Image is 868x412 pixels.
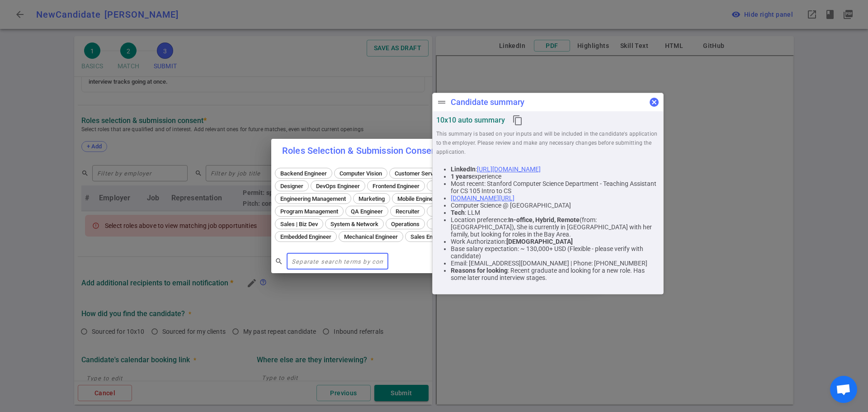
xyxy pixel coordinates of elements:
[392,170,444,177] span: Customer Service
[336,170,385,177] span: Computer Vision
[313,183,363,189] span: DevOps Engineer
[277,208,341,215] span: Program Management
[392,208,423,215] span: Recruiter
[275,257,283,265] span: search
[277,195,349,202] span: Engineering Management
[277,183,307,189] span: Designer
[355,195,388,202] span: Marketing
[388,221,423,227] span: Operations
[282,145,444,156] label: Roles Selection & Submission Consent
[287,254,388,269] input: Separate search terms by comma or space
[407,233,452,240] span: Sales Engineer
[327,221,382,227] span: System & Network
[277,170,330,177] span: Backend Engineer
[394,195,442,202] span: Mobile Engineer
[277,233,335,240] span: Embedded Engineer
[429,221,453,227] span: Others
[429,183,483,189] span: Fullstack Engineer
[830,376,857,403] div: Open chat
[369,183,423,189] span: Frontend Engineer
[277,221,321,227] span: Sales | Biz Dev
[341,233,401,240] span: Mechanical Engineer
[429,208,481,215] span: Security Engineer
[348,208,386,215] span: QA Engineer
